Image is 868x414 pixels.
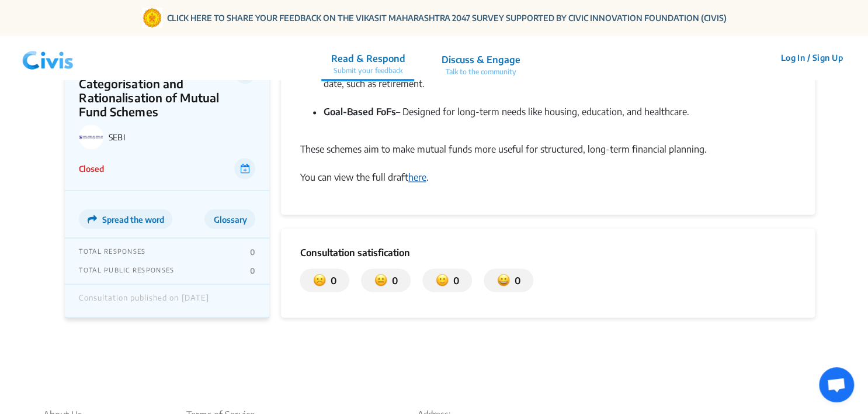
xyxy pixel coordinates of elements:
[79,293,209,308] div: Consultation published on [DATE]
[510,273,520,287] p: 0
[79,209,172,229] button: Spread the word
[250,247,255,256] p: 0
[441,67,520,77] p: Talk to the community
[374,273,387,287] img: somewhat_dissatisfied.svg
[250,265,255,275] p: 0
[773,49,850,67] button: Log In / Sign Up
[331,51,405,65] p: Read & Respond
[313,273,326,287] img: dissatisfied.svg
[167,12,727,24] a: CLICK HERE TO SHARE YOUR FEEDBACK ON THE VIKASIT MAHARASHTRA 2047 SURVEY SUPPORTED BY CIVIC INNOV...
[79,265,174,275] p: TOTAL PUBLIC RESPONSES
[331,65,405,76] p: Submit your feedback
[436,273,449,287] img: somewhat_satisfied.svg
[323,106,395,118] strong: Goal-Based FoFs
[323,105,796,133] li: – Designed for long-term needs like housing, education, and healthcare.
[204,209,255,229] button: Glossary
[108,132,255,142] p: SEBI
[819,367,854,402] a: Open chat
[300,245,796,259] p: Consultation satisfication
[213,214,246,224] span: Glossary
[18,40,78,75] img: navlogo.png
[408,171,426,183] a: here
[142,8,162,28] img: Gom Logo
[79,247,145,256] p: TOTAL RESPONSES
[79,125,103,149] img: SEBI logo
[441,53,520,67] p: Discuss & Engage
[102,214,164,224] span: Spread the word
[449,273,459,287] p: 0
[326,273,336,287] p: 0
[323,63,796,105] li: – These gradually shift from equity to debt investments as investors near a target date, such as ...
[300,142,796,184] div: These schemes aim to make mutual funds more useful for structured, long-term financial planning. ...
[387,273,398,287] p: 0
[79,63,235,119] p: Consultation Paper on Categorisation and Rationalisation of Mutual Fund Schemes
[497,273,510,287] img: satisfied.svg
[79,163,104,175] p: Closed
